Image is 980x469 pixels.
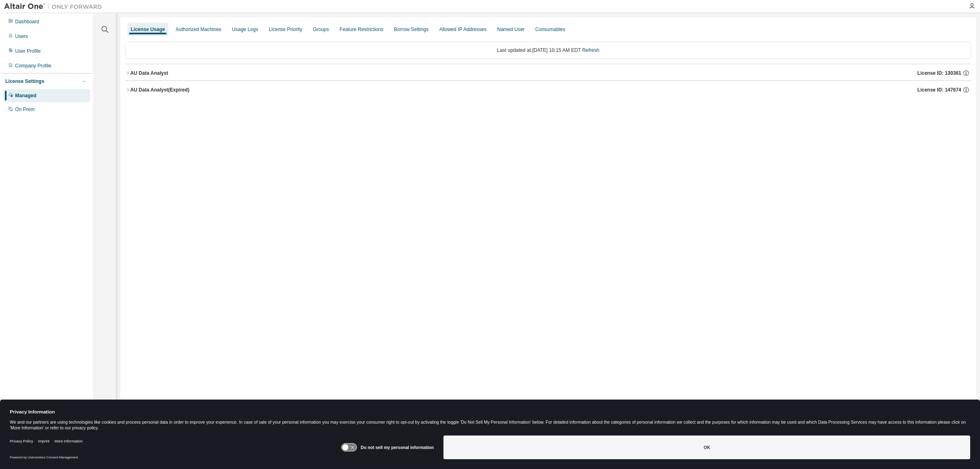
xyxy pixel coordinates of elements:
[130,87,189,93] div: AU Data Analyst (Expired)
[313,26,329,33] div: Groups
[582,47,599,53] a: Refresh
[394,26,429,33] div: Borrow Settings
[5,78,44,85] div: License Settings
[15,18,39,25] div: Dashboard
[125,81,971,99] button: AU Data Analyst(Expired)License ID: 147674
[340,26,383,33] div: Feature Restrictions
[125,42,971,59] div: Last updated at: [DATE] 10:15 AM EDT
[918,87,961,93] span: License ID: 147674
[15,33,28,40] div: Users
[269,26,302,33] div: License Priority
[535,26,565,33] div: Consumables
[497,26,524,33] div: Named User
[439,26,487,33] div: Allowed IP Addresses
[125,64,971,82] button: AU Data AnalystLicense ID: 130361
[176,26,221,33] div: Authorized Machines
[131,26,165,33] div: License Usage
[232,26,258,33] div: Usage Logs
[130,70,168,76] div: AU Data Analyst
[15,106,35,113] div: On Prem
[15,48,41,54] div: User Profile
[918,70,961,76] span: License ID: 130361
[15,63,51,69] div: Company Profile
[15,92,36,99] div: Managed
[4,2,106,11] img: Altair One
